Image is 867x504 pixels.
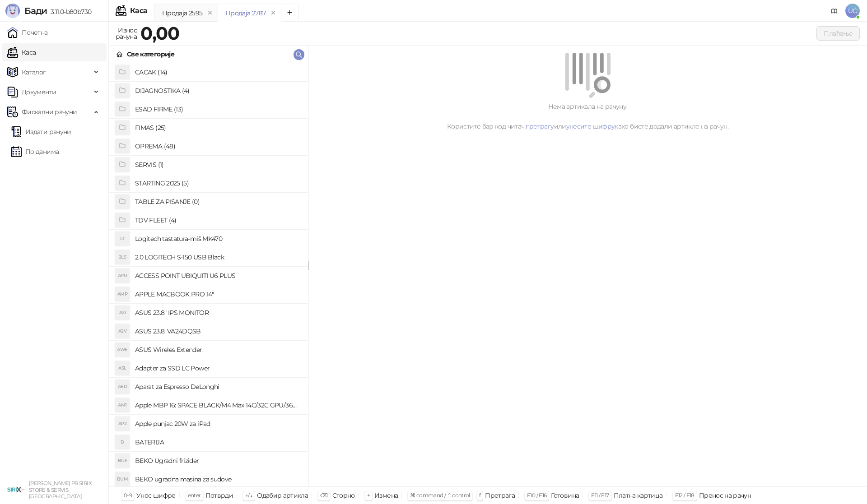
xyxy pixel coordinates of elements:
span: f [479,492,480,499]
h4: Aparat za Espresso DeLonghi [135,379,301,394]
h4: BEKO ugradna masina za sudove [135,472,301,486]
div: Сторно [332,490,355,501]
h4: BATERIJA [135,435,301,449]
span: enter [188,492,201,499]
a: Издати рачуни [11,123,71,141]
div: AED [115,379,130,394]
h4: TDV FLEET (4) [135,213,301,227]
div: Продаја 2787 [225,8,266,18]
h4: FIMAS (25) [135,120,301,135]
h4: ASUS 23.8" IPS MONITOR [135,305,301,320]
div: Одабир артикла [257,490,308,501]
div: Потврди [205,490,233,501]
div: A2I [115,305,130,320]
h4: TABLE ZA PISANJE (0) [135,194,301,209]
h4: OPREMA (48) [135,139,301,153]
h4: ACCESS POINT UBIQUITI U6 PLUS [135,268,301,283]
div: Готовина [551,490,579,501]
span: Документи [22,83,56,101]
div: BUM [115,472,130,486]
div: Све категорије [127,49,174,59]
div: Продаја 2595 [162,8,202,18]
div: Претрага [485,490,515,501]
h4: ASUS 23.8. VA24DQSB [135,324,301,338]
div: AWE [115,342,130,357]
div: Платна картица [614,490,663,501]
span: + [367,492,370,499]
div: A2V [115,324,130,338]
h4: ASUS Wireles Extender [135,342,301,357]
h4: CACAK (14) [135,65,301,79]
h4: Adapter za SSD LC Power [135,361,301,375]
small: [PERSON_NAME] PR SIRIX STORE & SERVIS [GEOGRAPHIC_DATA] [29,480,92,499]
div: Износ рачуна [114,24,139,42]
div: Измена [374,490,398,501]
div: BUF [115,453,130,468]
span: ↑/↓ [245,492,252,499]
h4: BEKO Ugradni frizider [135,453,301,468]
div: AMP [115,287,130,301]
img: Logo [5,4,20,18]
span: UĆ [845,4,860,18]
div: Нема артикала на рачуну. Користите бар код читач, или како бисте додали артикле на рачун. [319,102,856,131]
h4: DIJAGNOSTIKA (4) [135,83,301,98]
h4: ESAD FIRME (13) [135,102,301,116]
span: Бади [24,5,47,16]
div: 2LS [115,250,130,264]
span: ⌫ [320,492,327,499]
h4: Apple MBP 16: SPACE BLACK/M4 Max 14C/32C GPU/36GB/1T-ZEE [135,398,301,412]
strong: 0,00 [140,22,179,44]
h4: 2.0 LOGITECH S-150 USB Black [135,250,301,264]
span: ⌘ command / ⌃ control [410,492,470,499]
div: AP2 [115,416,130,431]
img: 64x64-companyLogo-cb9a1907-c9b0-4601-bb5e-5084e694c383.png [7,481,25,499]
button: remove [267,9,279,17]
a: Почетна [7,23,48,42]
a: претрагу [526,122,554,130]
div: Пренос на рачун [699,490,751,501]
div: AM1 [115,398,130,412]
span: Фискални рачуни [22,103,77,121]
h4: STARTING 2025 (5) [135,176,301,190]
div: ASL [115,361,130,375]
a: По данима [11,143,59,161]
div: grid [109,63,308,486]
button: remove [204,9,216,17]
span: 3.11.0-b80b730 [47,8,91,16]
button: Add tab [281,4,299,22]
h4: SERVIS (1) [135,157,301,172]
span: F10 / F16 [527,492,546,499]
h4: Apple punjac 20W za iPad [135,416,301,431]
a: Каса [7,43,36,61]
h4: APPLE MACBOOK PRO 14" [135,287,301,301]
button: Плаћање [816,26,860,41]
span: Каталог [22,63,46,81]
a: Документација [827,4,842,18]
div: Унос шифре [136,490,176,501]
div: B [115,435,130,449]
span: F11 / F17 [591,492,609,499]
a: унесите шифру [566,122,615,130]
div: LT [115,231,130,246]
span: 0-9 [124,492,132,499]
span: F12 / F18 [675,492,695,499]
div: Каса [130,7,147,14]
h4: Logitech tastatura-miš MK470 [135,231,301,246]
div: APU [115,268,130,283]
